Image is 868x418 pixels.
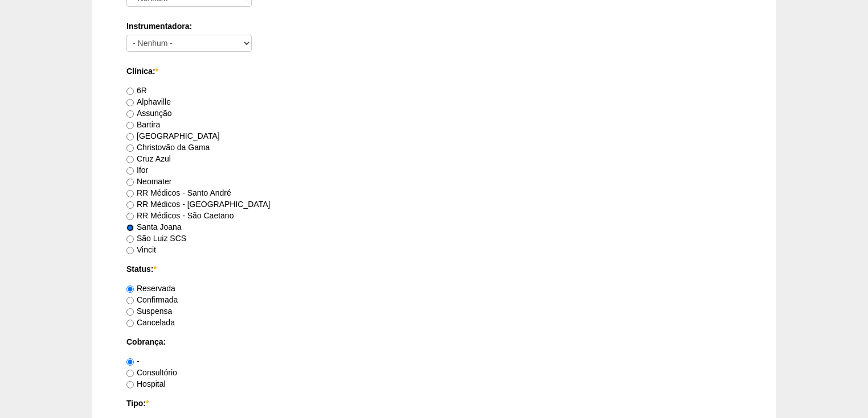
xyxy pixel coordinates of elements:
input: Alphaville [126,99,134,106]
input: - [126,358,134,366]
input: RR Médicos - São Caetano [126,213,134,220]
label: Vincit [126,245,156,254]
label: Ifor [126,165,148,175]
input: Bartira [126,122,134,129]
label: Consultório [126,368,177,377]
span: Este campo é obrigatório. [153,264,156,274]
input: Reservada [126,285,134,293]
input: [GEOGRAPHIC_DATA] [126,133,134,140]
span: Este campo é obrigatório. [155,67,158,76]
label: Bartira [126,120,160,129]
input: Ifor [126,167,134,175]
label: Cobrança: [126,336,742,347]
label: Cruz Azul [126,154,171,163]
input: Suspensa [126,308,134,316]
label: Cancelada [126,318,175,327]
label: Confirmada [126,295,178,304]
span: Este campo é obrigatório. [146,399,149,408]
label: - [126,357,140,366]
input: Assunção [126,110,134,118]
label: RR Médicos - Santo André [126,188,231,197]
input: Santa Joana [126,224,134,231]
label: RR Médicos - [GEOGRAPHIC_DATA] [126,200,270,209]
input: Hospital [126,381,134,388]
label: [GEOGRAPHIC_DATA] [126,131,220,140]
label: Suspensa [126,307,172,316]
input: Vincit [126,247,134,254]
input: Consultório [126,370,134,377]
input: RR Médicos - [GEOGRAPHIC_DATA] [126,201,134,209]
label: Instrumentadora: [126,20,742,32]
label: Status: [126,263,742,275]
label: 6R [126,86,147,95]
input: São Luiz SCS [126,235,134,243]
label: Assunção [126,109,171,118]
label: Hospital [126,379,166,388]
label: Alphaville [126,97,171,106]
label: Santa Joana [126,222,182,231]
label: Tipo: [126,398,742,409]
input: Neomater [126,179,134,186]
label: Christovão da Gama [126,143,210,152]
input: Cruz Azul [126,156,134,163]
input: 6R [126,88,134,95]
label: Neomater [126,177,171,186]
input: Christovão da Gama [126,144,134,152]
label: RR Médicos - São Caetano [126,211,234,220]
input: Confirmada [126,297,134,304]
label: São Luiz SCS [126,234,186,243]
input: Cancelada [126,320,134,327]
label: Clínica: [126,65,742,77]
input: RR Médicos - Santo André [126,190,134,197]
label: Reservada [126,284,175,293]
